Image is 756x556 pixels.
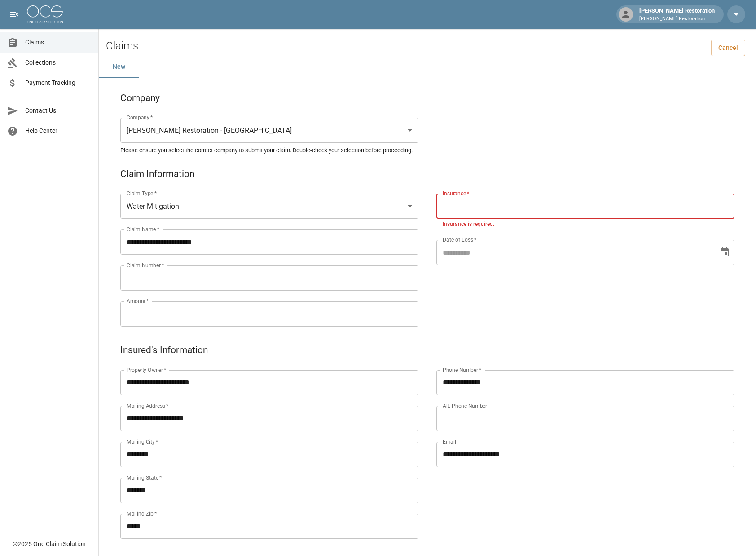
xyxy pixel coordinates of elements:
[25,126,91,136] span: Help Center
[127,114,153,121] label: Company
[127,474,162,481] label: Mailing State
[120,118,418,143] div: [PERSON_NAME] Restoration - [GEOGRAPHIC_DATA]
[636,6,718,22] div: [PERSON_NAME] Restoration
[711,40,745,56] a: Cancel
[127,438,158,446] label: Mailing City
[443,438,456,446] label: Email
[25,58,91,67] span: Collections
[127,190,157,197] label: Claim Type
[5,5,23,23] button: open drawer
[127,402,168,410] label: Mailing Address
[99,56,756,78] div: dynamic tabs
[25,38,91,47] span: Claims
[120,194,418,219] div: Water Mitigation
[99,56,139,78] button: New
[106,40,138,53] h2: Claims
[443,236,476,243] label: Date of Loss
[443,220,728,229] p: Insurance is required.
[25,106,91,115] span: Contact Us
[127,366,167,374] label: Property Owner
[120,146,734,154] h5: Please ensure you select the correct company to submit your claim. Double-check your selection be...
[443,402,487,410] label: Alt. Phone Number
[639,15,715,23] p: [PERSON_NAME] Restoration
[25,78,91,88] span: Payment Tracking
[27,5,63,23] img: ocs-logo-white-transparent.png
[127,261,164,269] label: Claim Number
[127,510,157,517] label: Mailing Zip
[127,225,159,233] label: Claim Name
[443,366,481,374] label: Phone Number
[13,539,86,548] div: © 2025 One Claim Solution
[127,297,149,305] label: Amount
[443,190,469,197] label: Insurance
[716,243,734,261] button: Choose date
